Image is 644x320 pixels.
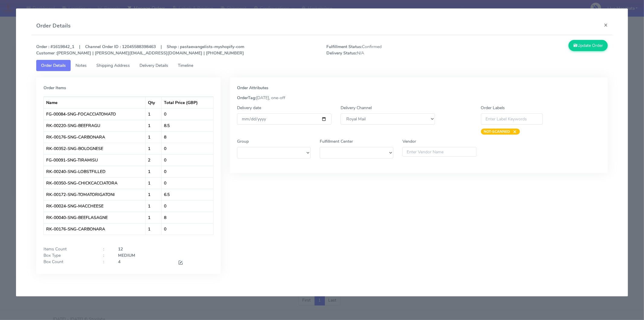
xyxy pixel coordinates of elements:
[39,246,99,252] div: Items Count
[118,246,123,252] strong: 12
[44,223,146,235] td: RK-00176-SNG-CARBONARA
[178,63,193,68] span: Timeline
[36,50,57,56] strong: Customer :
[326,44,362,50] strong: Fulfillment Status:
[162,166,213,177] td: 0
[237,85,268,91] strong: Order Attributes
[599,17,613,33] button: Close
[36,60,608,71] ul: Tabs
[99,252,114,259] div: :
[162,177,213,189] td: 0
[39,252,99,259] div: Box Type
[118,253,135,258] strong: MEDIUM
[481,105,505,111] label: Order Labels
[146,166,162,177] td: 1
[162,143,213,154] td: 0
[162,154,213,166] td: 0
[162,97,213,108] th: Total Price (GBP)
[96,63,130,68] span: Shipping Address
[99,259,114,267] div: :
[139,63,168,68] span: Delivery Details
[146,223,162,235] td: 1
[146,177,162,189] td: 1
[99,246,114,252] div: :
[43,85,66,91] strong: Order Items
[44,108,146,120] td: FG-00084-SNG-FOCACCIATOMATO
[402,147,476,157] input: Enter Vendor Name
[146,120,162,131] td: 1
[44,131,146,143] td: RK-00176-SNG-CARBONARA
[322,44,467,56] span: Confirmed N/A
[162,200,213,212] td: 0
[162,131,213,143] td: 8
[232,95,605,101] div: [DATE], one-off
[484,129,510,134] strong: NOT-SCANNED
[162,120,213,131] td: 8.5
[237,138,249,145] label: Group
[162,189,213,200] td: 6.5
[44,143,146,154] td: RK-00352-SNG-BOLOGNESE
[44,120,146,131] td: RK-00220-SNG-BEEFRAGU
[146,189,162,200] td: 1
[146,131,162,143] td: 1
[75,63,87,68] span: Notes
[341,105,372,111] label: Delivery Channel
[44,200,146,212] td: RK-00024-SNG-MACCHEESE
[44,97,146,108] th: Name
[44,166,146,177] td: RK-00240-SNG-LOBSTFILLED
[39,259,99,267] div: Box Count
[162,223,213,235] td: 0
[510,129,517,135] span: ×
[320,138,353,145] label: Fulfillment Center
[481,113,543,125] input: Enter Label Keywords
[162,212,213,223] td: 8
[402,138,416,145] label: Vendor
[146,143,162,154] td: 1
[237,105,261,111] label: Delivery date
[118,259,120,265] strong: 4
[146,97,162,108] th: Qty
[44,177,146,189] td: RK-00350-SNG-CHICKCACCIATORA
[569,40,608,51] button: Update Order
[146,212,162,223] td: 1
[44,154,146,166] td: FG-00091-SNG-TIRAMISU
[326,50,357,56] strong: Delivery Status:
[237,95,256,101] strong: OrderTag:
[146,154,162,166] td: 2
[44,212,146,223] td: RK-00040-SNG-BEEFLASAGNE
[44,189,146,200] td: RK-00172-SNG-TOMATORIGATONI
[36,22,71,30] h4: Order Details
[41,63,66,68] span: Order Details
[36,44,244,56] strong: Order : #1619842_1 | Channel Order ID : 12045588398463 | Shop : pastaevangelists-myshopify-com [P...
[146,200,162,212] td: 1
[162,108,213,120] td: 0
[146,108,162,120] td: 1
